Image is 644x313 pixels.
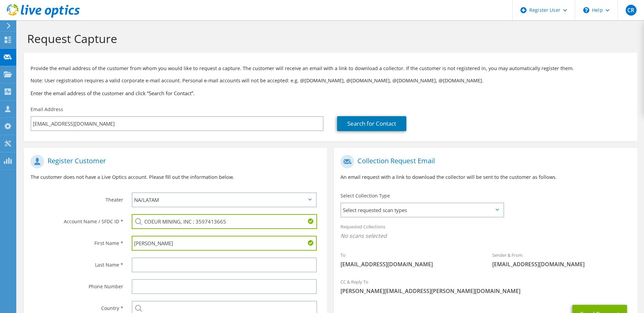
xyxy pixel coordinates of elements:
span: [PERSON_NAME][EMAIL_ADDRESS][PERSON_NAME][DOMAIN_NAME] [341,287,630,295]
span: No scans selected [341,232,630,239]
label: Country * [31,301,123,312]
p: An email request with a link to download the collector will be sent to the customer as follows. [341,173,630,181]
span: [EMAIL_ADDRESS][DOMAIN_NAME] [492,260,630,268]
label: Account Name / SFDC ID * [31,214,123,225]
label: Theater [31,192,123,203]
label: Email Address [31,106,63,113]
span: [EMAIL_ADDRESS][DOMAIN_NAME] [341,260,479,268]
label: First Name * [31,236,123,247]
label: Select Collection Type [341,192,390,199]
p: Note: User registration requires a valid corporate e-mail account. Personal e-mail accounts will ... [31,77,630,84]
div: CC & Reply To [334,275,637,298]
label: Last Name * [31,257,123,268]
div: Sender & From [485,248,637,271]
h1: Request Capture [27,32,630,46]
svg: \n [583,7,589,13]
h1: Collection Request Email [341,155,627,168]
h3: Enter the email address of the customer and click “Search for Contact”. [31,89,630,97]
a: Search for Contact [337,116,406,131]
span: Select requested scan types [341,203,503,217]
p: The customer does not have a Live Optics account. Please fill out the information below. [31,173,320,181]
div: To [334,248,485,271]
label: Phone Number [31,279,123,290]
h1: Register Customer [31,155,317,168]
p: Provide the email address of the customer from whom you would like to request a capture. The cust... [31,65,630,72]
div: Requested Collections [334,220,637,245]
span: CR [626,5,637,16]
